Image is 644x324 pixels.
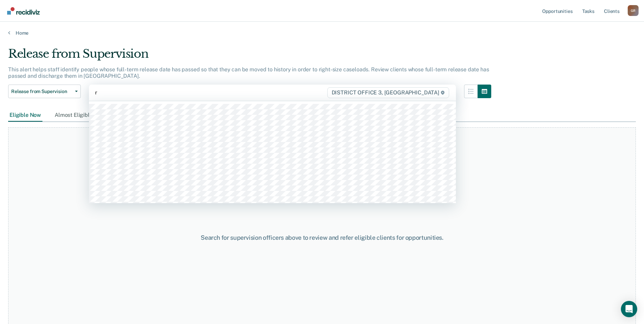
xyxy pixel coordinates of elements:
[8,85,81,98] button: Release from Supervision
[165,234,479,241] div: Search for supervision officers above to review and refer eligible clients for opportunities.
[628,5,639,16] div: G R
[621,301,637,317] div: Open Intercom Messenger
[7,7,40,15] img: Recidiviz
[11,89,72,94] span: Release from Supervision
[8,66,489,79] p: This alert helps staff identify people whose full-term release date has passed so that they can b...
[327,87,449,98] span: DISTRICT OFFICE 3, [GEOGRAPHIC_DATA]
[8,109,42,122] div: Eligible Now
[8,30,636,36] a: Home
[8,47,491,66] div: Release from Supervision
[53,109,94,122] div: Almost Eligible
[628,5,639,16] button: Profile dropdown button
